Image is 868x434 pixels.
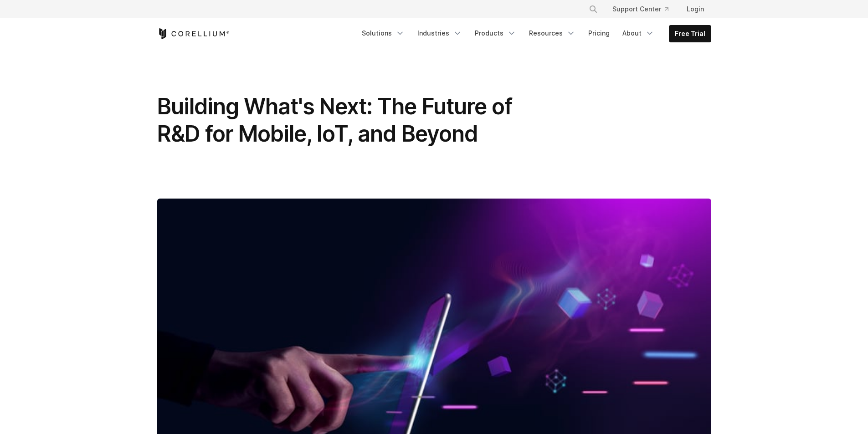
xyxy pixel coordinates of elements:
[356,25,410,41] a: Solutions
[469,25,522,41] a: Products
[412,25,467,41] a: Industries
[583,25,615,41] a: Pricing
[679,1,711,17] a: Login
[356,25,711,42] div: Navigation Menu
[605,1,676,17] a: Support Center
[157,28,230,39] a: Corellium Home
[524,25,581,41] a: Resources
[617,25,660,41] a: About
[157,93,512,147] span: Building What's Next: The Future of R&D for Mobile, IoT, and Beyond
[669,26,711,42] a: Free Trial
[578,1,711,17] div: Navigation Menu
[585,1,601,17] button: Search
